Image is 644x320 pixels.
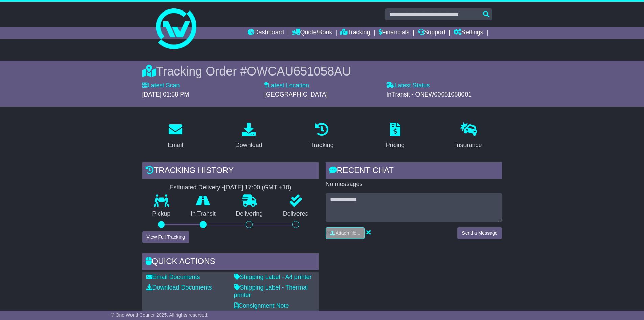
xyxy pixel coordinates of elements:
[379,27,409,39] a: Financials
[310,141,333,150] div: Tracking
[418,27,445,39] a: Support
[273,210,319,218] p: Delivered
[326,162,502,180] div: RECENT CHAT
[248,27,284,39] a: Dashboard
[142,231,189,243] button: View Full Tracking
[306,120,338,152] a: Tracking
[146,274,200,280] a: Email Documents
[142,91,189,98] span: [DATE] 01:58 PM
[264,91,328,98] span: [GEOGRAPHIC_DATA]
[142,82,180,89] label: Latest Scan
[382,120,409,152] a: Pricing
[451,120,486,152] a: Insurance
[111,312,209,318] span: © One World Courier 2025. All rights reserved.
[264,82,309,89] label: Latest Location
[226,210,273,218] p: Delivering
[326,180,502,188] p: No messages
[234,284,308,298] a: Shipping Label - Thermal printer
[386,141,405,150] div: Pricing
[386,82,430,89] label: Latest Status
[142,184,319,191] div: Estimated Delivery -
[455,141,482,150] div: Insurance
[235,141,262,150] div: Download
[292,27,332,39] a: Quote/Book
[247,64,351,78] span: OWCAU651058AU
[340,27,370,39] a: Tracking
[142,162,319,180] div: Tracking history
[457,227,502,239] button: Send a Message
[168,141,183,150] div: Email
[224,184,291,191] div: [DATE] 17:00 (GMT +10)
[454,27,483,39] a: Settings
[231,120,267,152] a: Download
[142,210,181,218] p: Pickup
[142,64,502,79] div: Tracking Order #
[181,210,226,218] p: In Transit
[386,91,471,98] span: InTransit - ONEW00651058001
[234,302,289,309] a: Consignment Note
[163,120,187,152] a: Email
[142,253,319,272] div: Quick Actions
[146,284,212,291] a: Download Documents
[234,274,312,280] a: Shipping Label - A4 printer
